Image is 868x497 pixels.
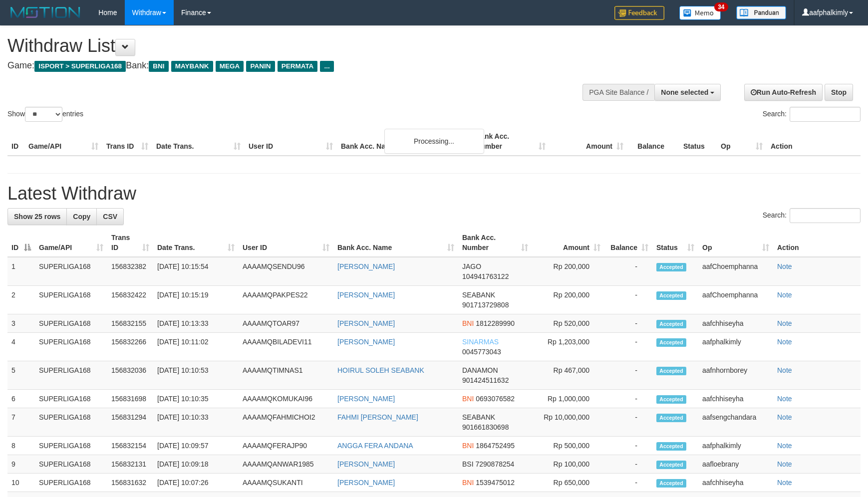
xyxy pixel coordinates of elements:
td: aafphalkimly [698,333,773,361]
td: 156832154 [107,437,153,455]
span: MEGA [216,61,244,72]
td: aafnhornborey [698,361,773,390]
span: PERMATA [278,61,318,72]
td: - [604,314,652,333]
span: Copy 901661830698 to clipboard [462,423,509,431]
td: SUPERLIGA168 [35,437,107,455]
td: AAAAMQFERAJP90 [239,437,333,455]
div: PGA Site Balance / [582,84,654,101]
th: Trans ID [102,127,152,156]
span: ISPORT > SUPERLIGA168 [34,61,126,72]
th: Bank Acc. Number [472,127,550,156]
td: [DATE] 10:10:33 [153,408,239,437]
td: Rp 650,000 [532,474,604,492]
button: None selected [654,84,721,101]
td: Rp 200,000 [532,257,604,286]
input: Search: [790,208,861,223]
th: Bank Acc. Name [337,127,472,156]
td: AAAAMQFAHMICHOI2 [239,408,333,437]
span: BNI [462,442,474,450]
td: 1 [7,257,35,286]
a: [PERSON_NAME] [337,291,395,299]
td: Rp 100,000 [532,455,604,474]
td: aafphalkimly [698,437,773,455]
td: SUPERLIGA168 [35,361,107,390]
span: Copy [73,213,90,221]
a: Copy [66,208,97,225]
a: Note [777,479,792,487]
span: Copy 7290878254 to clipboard [475,460,514,468]
span: Copy 901713729808 to clipboard [462,301,509,309]
td: aafchhiseyha [698,314,773,333]
a: FAHMI [PERSON_NAME] [337,413,418,421]
td: [DATE] 10:09:18 [153,455,239,474]
span: Copy 0045773043 to clipboard [462,348,501,356]
span: Accepted [656,338,686,347]
th: User ID [245,127,337,156]
th: Action [767,127,861,156]
a: Note [777,319,792,327]
td: aafChoemphanna [698,286,773,314]
td: SUPERLIGA168 [35,257,107,286]
img: Button%20Memo.svg [679,6,721,20]
a: Note [777,395,792,403]
td: AAAAMQSUKANTI [239,474,333,492]
span: ... [320,61,333,72]
h1: Withdraw List [7,36,569,56]
td: - [604,474,652,492]
th: Status: activate to sort column ascending [652,229,698,257]
td: 9 [7,455,35,474]
span: Copy 901424511632 to clipboard [462,376,509,384]
td: Rp 1,000,000 [532,390,604,408]
td: SUPERLIGA168 [35,390,107,408]
th: Balance: activate to sort column ascending [604,229,652,257]
td: aafsengchandara [698,408,773,437]
span: PANIN [246,61,275,72]
th: User ID: activate to sort column ascending [239,229,333,257]
td: - [604,437,652,455]
td: - [604,455,652,474]
td: 156831294 [107,408,153,437]
span: DANAMON [462,366,498,374]
td: [DATE] 10:07:26 [153,474,239,492]
span: Accepted [656,367,686,375]
a: [PERSON_NAME] [337,395,395,403]
th: Date Trans.: activate to sort column ascending [153,229,239,257]
th: Amount [550,127,627,156]
td: aafchhiseyha [698,390,773,408]
select: Showentries [25,107,62,122]
th: Bank Acc. Number: activate to sort column ascending [458,229,532,257]
td: 10 [7,474,35,492]
span: Copy 1812289990 to clipboard [476,319,515,327]
td: AAAAMQTIMNAS1 [239,361,333,390]
th: Trans ID: activate to sort column ascending [107,229,153,257]
td: [DATE] 10:09:57 [153,437,239,455]
span: Accepted [656,320,686,328]
td: - [604,286,652,314]
a: Note [777,291,792,299]
td: 156832036 [107,361,153,390]
span: Copy 104941763122 to clipboard [462,272,509,280]
td: 156832155 [107,314,153,333]
input: Search: [790,107,861,122]
span: CSV [103,213,117,221]
span: Copy 1539475012 to clipboard [476,479,515,487]
a: [PERSON_NAME] [337,338,395,346]
span: Show 25 rows [14,213,60,221]
td: 3 [7,314,35,333]
label: Show entries [7,107,83,122]
td: [DATE] 10:13:33 [153,314,239,333]
td: 156831698 [107,390,153,408]
td: 156832131 [107,455,153,474]
td: [DATE] 10:11:02 [153,333,239,361]
span: Accepted [656,395,686,404]
div: Processing... [384,129,484,154]
td: 5 [7,361,35,390]
h1: Latest Withdraw [7,184,861,204]
td: aafChoemphanna [698,257,773,286]
a: [PERSON_NAME] [337,460,395,468]
span: Accepted [656,442,686,451]
td: 4 [7,333,35,361]
td: Rp 10,000,000 [532,408,604,437]
td: Rp 467,000 [532,361,604,390]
